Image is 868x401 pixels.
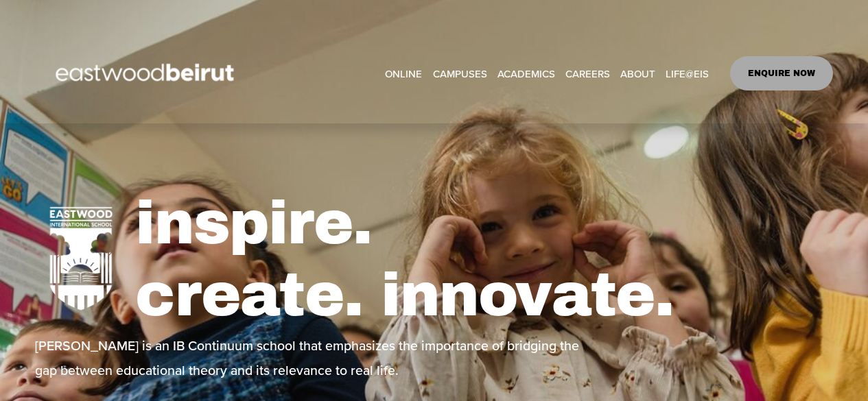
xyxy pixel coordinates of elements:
[35,334,598,382] p: [PERSON_NAME] is an IB Continuum school that emphasizes the importance of bridging the gap betwee...
[497,63,555,84] a: folder dropdown
[385,63,422,84] a: ONLINE
[620,64,655,83] span: ABOUT
[497,64,555,83] span: ACADEMICS
[666,63,709,84] a: folder dropdown
[433,63,487,84] a: folder dropdown
[35,38,259,108] img: EastwoodIS Global Site
[565,63,610,84] a: CAREERS
[730,56,834,90] a: ENQUIRE NOW
[135,187,833,332] h1: inspire. create. innovate.
[620,63,655,84] a: folder dropdown
[666,64,709,83] span: LIFE@EIS
[433,64,487,83] span: CAMPUSES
